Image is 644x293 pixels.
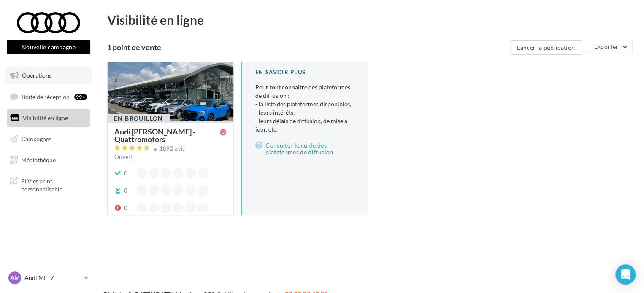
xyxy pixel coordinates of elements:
[255,100,354,108] li: - la liste des plateformes disponibles,
[255,68,354,76] div: En savoir plus
[74,94,87,100] div: 99+
[160,146,185,151] div: 1892 avis
[5,172,92,197] a: PLV et print personnalisable
[7,40,90,54] button: Nouvelle campagne
[5,88,92,106] a: Boîte de réception99+
[255,117,354,134] li: - leurs délais de diffusion, de mise à jour, etc.
[124,186,127,195] div: 0
[587,40,632,54] button: Exporter
[107,13,634,26] div: Visibilité en ligne
[24,274,81,282] p: Audi METZ
[255,108,354,117] li: - leurs intérêts,
[10,274,20,282] span: AM
[114,128,220,143] div: Audi [PERSON_NAME] - Quattromotors
[7,270,90,286] a: AM Audi METZ
[107,43,506,51] div: 1 point de vente
[615,264,636,285] div: Open Intercom Messenger
[510,40,582,55] button: Lancer la publication
[114,153,133,160] span: Ouvert
[21,135,51,142] span: Campagnes
[22,72,51,79] span: Opérations
[22,93,70,100] span: Boîte de réception
[107,114,170,123] div: En brouillon
[5,151,92,169] a: Médiathèque
[5,109,92,127] a: Visibilité en ligne
[255,83,354,134] p: Pour tout connaître des plateformes de diffusion :
[23,114,68,121] span: Visibilité en ligne
[124,169,127,177] div: 0
[114,144,227,154] a: 1892 avis
[594,43,618,50] span: Exporter
[255,140,354,157] a: Consulter le guide des plateformes de diffusion
[21,156,56,163] span: Médiathèque
[21,175,87,194] span: PLV et print personnalisable
[124,204,127,212] div: 0
[5,130,92,148] a: Campagnes
[5,67,92,84] a: Opérations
